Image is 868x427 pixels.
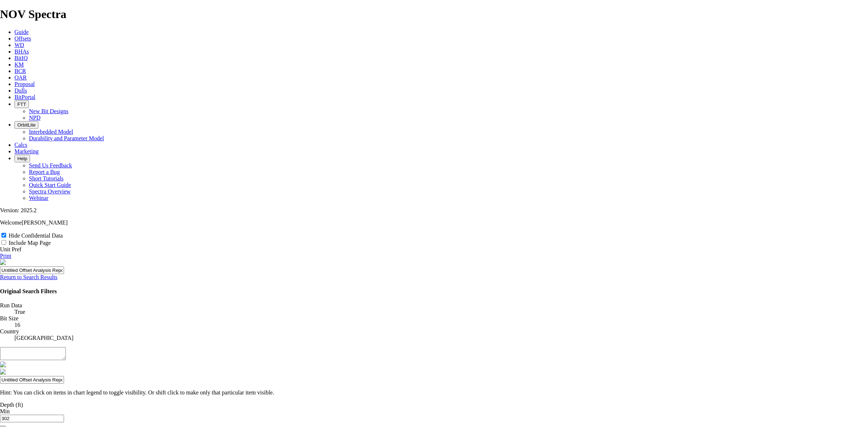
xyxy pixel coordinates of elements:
a: Guide [14,29,29,35]
a: Proposal [14,81,35,87]
a: Marketing [14,148,39,154]
a: BCR [14,68,26,74]
a: OAR [14,74,27,81]
a: Report a Bug [29,169,60,175]
span: OrbitLite [17,122,35,128]
dd: 16 [14,322,868,328]
a: NPD [29,115,41,121]
a: Short Tutorials [29,175,64,182]
button: Help [14,155,30,162]
label: Include Map Page [9,240,51,246]
label: Hide Confidential Data [9,232,63,239]
span: Help [17,156,27,161]
a: KM [14,61,24,68]
a: Durability and Parameter Model [29,135,104,141]
button: FTT [14,101,29,108]
a: WD [14,42,24,48]
a: BitPortal [14,94,35,100]
a: New Bit Designs [29,108,68,114]
a: BHAs [14,48,29,55]
a: Interbedded Model [29,129,73,135]
span: [PERSON_NAME] [22,219,68,226]
a: Offsets [14,35,31,42]
a: Send Us Feedback [29,162,72,168]
a: Calcs [14,142,27,148]
dd: [GEOGRAPHIC_DATA] [14,335,868,341]
a: Webinar [29,195,48,201]
a: Spectra Overview [29,188,71,195]
span: FTT [17,102,26,107]
a: Dulls [14,87,27,94]
dd: True [14,309,868,315]
button: OrbitLite [14,121,38,129]
a: BitIQ [14,55,27,61]
a: Quick Start Guide [29,182,71,188]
